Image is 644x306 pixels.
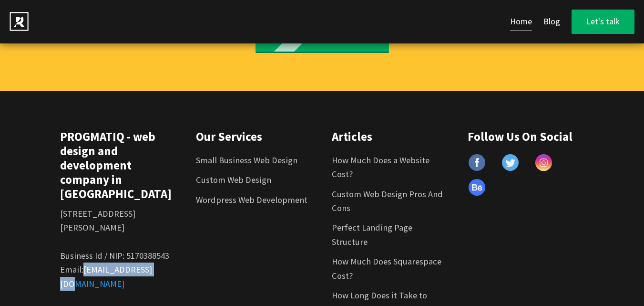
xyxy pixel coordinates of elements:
p: Email: [60,263,177,291]
a: Custom Web Design [196,174,271,185]
h4: Our Services [196,129,313,144]
a: Perfect Landing Page Structure [332,222,412,247]
a: Wordpress Web Development [196,194,307,205]
a: Home [510,12,532,31]
h4: PROGMATIQ - web design and development company in [GEOGRAPHIC_DATA] [60,129,177,201]
h4: Follow Us On Social [468,129,584,144]
a: Blog [543,12,560,31]
a: [EMAIL_ADDRESS][DOMAIN_NAME] [60,264,152,289]
a: Custom Web Design Pros And Cons [332,189,443,213]
a: How Much Does a Website Cost? [332,155,429,179]
p: [STREET_ADDRESS][PERSON_NAME] Business Id / NIP: 5170388543 [60,207,177,263]
a: Small Business Web Design [196,155,297,166]
a: Let's talk [572,10,634,34]
a: How Much Does Squarespace Cost? [332,256,441,281]
h4: Articles [332,129,449,144]
img: PROGMATIQ - web design and web development company [10,12,29,31]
